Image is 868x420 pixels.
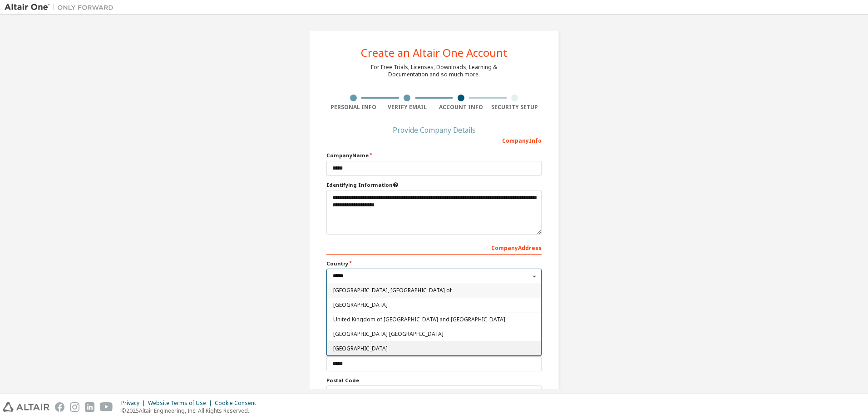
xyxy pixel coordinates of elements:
[488,104,542,111] div: Security Setup
[5,3,118,12] img: Altair One
[85,402,94,412] img: linkedin.svg
[326,260,542,267] label: Country
[55,402,64,412] img: facebook.svg
[333,346,535,351] span: [GEOGRAPHIC_DATA]
[326,181,542,189] label: Please provide any information that will help our support team identify your company. Email and n...
[3,402,49,412] img: altair_logo.svg
[326,133,542,147] div: Company Info
[148,400,215,407] div: Website Terms of Use
[326,127,542,133] div: Provide Company Details
[371,64,497,78] div: For Free Trials, Licenses, Downloads, Learning & Documentation and so much more.
[70,402,79,412] img: instagram.svg
[333,302,535,308] span: [GEOGRAPHIC_DATA]
[121,400,148,407] div: Privacy
[121,407,261,415] p: © 2025 Altair Engineering, Inc. All Rights Reserved.
[333,331,535,337] span: [GEOGRAPHIC_DATA] [GEOGRAPHIC_DATA]
[326,104,380,111] div: Personal Info
[361,47,508,58] div: Create an Altair One Account
[100,402,113,412] img: youtube.svg
[333,288,535,294] span: [GEOGRAPHIC_DATA], [GEOGRAPHIC_DATA] of
[380,104,434,111] div: Verify Email
[333,317,535,322] span: United Kingdom of [GEOGRAPHIC_DATA] and [GEOGRAPHIC_DATA]
[326,240,542,255] div: Company Address
[326,377,542,384] label: Postal Code
[326,152,542,159] label: Company Name
[434,104,488,111] div: Account Info
[215,400,261,407] div: Cookie Consent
